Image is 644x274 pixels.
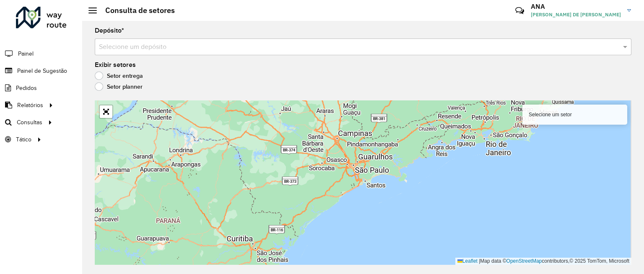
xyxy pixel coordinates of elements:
[17,118,42,127] span: Consultas
[506,258,542,264] a: OpenStreetMap
[97,6,175,15] h2: Consulta de setores
[95,26,124,36] label: Depósito
[17,67,67,75] span: Painel de Sugestão
[100,105,112,118] a: Abrir mapa em tela cheia
[16,84,37,92] span: Pedidos
[531,11,621,18] span: [PERSON_NAME] DE [PERSON_NAME]
[95,82,143,91] label: Setor planner
[18,49,34,58] span: Painel
[457,258,478,264] a: Leaflet
[479,258,480,264] span: |
[95,72,143,80] label: Setor entrega
[455,258,631,265] div: Map data © contributors,© 2025 TomTom, Microsoft
[95,60,136,70] label: Exibir setores
[16,135,31,144] span: Tático
[511,2,529,20] a: Contato Rápido
[17,101,43,110] span: Relatórios
[531,3,621,10] h3: ANA
[522,105,627,125] div: Selecione um setor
